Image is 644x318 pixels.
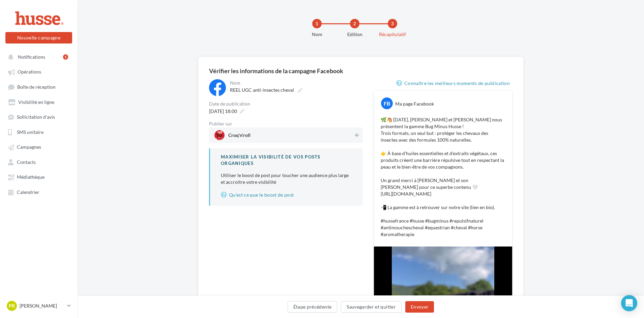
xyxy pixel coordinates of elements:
[9,302,15,309] span: PR
[209,68,513,74] div: Vérifier les informations de la campagne Facebook
[396,79,513,87] a: Connaître les meilleurs moments de publication
[17,174,45,180] span: Médiathèque
[230,87,294,93] span: REEL UGC anti-insectes cheval
[228,133,251,140] span: Croq'n'roll
[4,186,74,198] a: Calendrier
[63,54,68,60] div: 1
[209,102,363,106] div: Date de publication
[17,189,39,195] span: Calendrier
[18,54,45,60] span: Notifications
[371,31,414,38] div: Récapitulatif
[17,84,56,90] span: Boîte de réception
[621,295,637,311] div: Open Intercom Messenger
[221,172,352,185] p: Utiliser le boost de post pour toucher une audience plus large et accroitre votre visibilité
[5,32,72,44] button: Nouvelle campagne
[209,108,237,114] span: [DATE] 18:00
[17,129,43,135] span: SMS unitaire
[17,159,36,165] span: Contacts
[388,19,397,28] div: 3
[4,111,74,123] a: Sollicitation d'avis
[381,97,393,109] div: FB
[18,69,41,75] span: Opérations
[4,81,74,93] a: Boîte de réception
[20,302,64,309] p: [PERSON_NAME]
[5,299,72,312] a: PR [PERSON_NAME]
[350,19,359,28] div: 2
[221,154,352,166] div: Maximiser la visibilité de vos posts organiques
[4,171,74,183] a: Médiathèque
[4,126,74,138] a: SMS unitaire
[230,81,361,85] div: Nom
[209,121,363,126] div: Publier sur
[17,144,41,150] span: Campagnes
[288,301,338,313] button: Étape précédente
[17,114,55,120] span: Sollicitation d'avis
[4,156,74,168] a: Contacts
[295,31,339,38] div: Nom
[4,65,74,78] a: Opérations
[381,116,505,238] p: 🌿🐴 [DATE], [PERSON_NAME] et [PERSON_NAME] nous présentent la gamme Bug Minus Husse ! Trois format...
[4,96,74,108] a: Visibilité en ligne
[341,301,402,313] button: Sauvegarder et quitter
[395,100,434,107] div: Ma page Facebook
[4,51,71,63] button: Notifications 1
[4,141,74,153] a: Campagnes
[333,31,376,38] div: Edition
[312,19,322,28] div: 1
[221,191,352,199] a: Qu’est ce que le boost de post
[405,301,434,313] button: Envoyer
[18,99,54,105] span: Visibilité en ligne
